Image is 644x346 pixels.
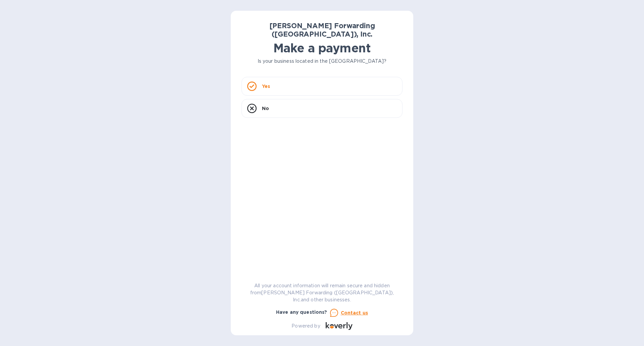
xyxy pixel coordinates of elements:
u: Contact us [341,310,368,315]
p: No [262,105,269,112]
p: Yes [262,83,270,90]
p: Is your business located in the [GEOGRAPHIC_DATA]? [241,58,402,65]
b: [PERSON_NAME] Forwarding ([GEOGRAPHIC_DATA]), Inc. [269,21,375,38]
b: Have any questions? [276,309,327,315]
p: All your account information will remain secure and hidden from [PERSON_NAME] Forwarding ([GEOGRA... [241,282,402,303]
h1: Make a payment [241,41,402,55]
p: Powered by [291,323,320,330]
